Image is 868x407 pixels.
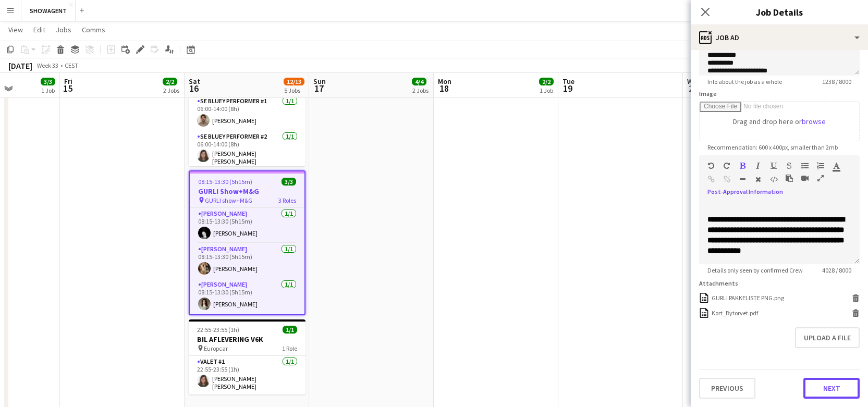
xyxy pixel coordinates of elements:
app-card-role: [PERSON_NAME]1/108:15-13:30 (5h15m)[PERSON_NAME] [190,279,304,314]
button: Clear Formatting [754,175,762,183]
span: View [8,25,23,34]
span: 1/1 [283,326,297,334]
span: Wed [687,77,701,86]
span: 08:15-13:30 (5h15m) [198,178,252,186]
div: 2 Jobs [412,87,429,94]
div: Job Ad [691,25,868,50]
h3: BIL AFLEVERING V6K [189,335,305,344]
span: GURLI show+M&G [205,196,252,204]
h3: GURLI Show+M&G [190,187,304,196]
span: 20 [686,82,701,94]
app-card-role: SE BLUEY Performer #11/106:00-14:00 (8h)[PERSON_NAME] [189,95,305,131]
button: Underline [770,162,777,170]
span: Sun [313,77,326,86]
span: 4/4 [412,78,426,85]
span: 3 Roles [278,196,296,204]
a: Jobs [52,23,76,36]
span: Edit [33,25,45,34]
span: Sat [189,77,200,86]
a: Edit [29,23,50,36]
button: Unordered List [801,162,809,170]
span: 4028 / 8000 [814,266,860,274]
button: Fullscreen [817,174,824,182]
button: Next [803,378,860,399]
app-card-role: Valet #11/122:55-23:55 (1h)[PERSON_NAME] [PERSON_NAME] [PERSON_NAME] [189,356,305,394]
span: Mon [438,77,451,86]
app-card-role: SE BLUEY Performer #21/106:00-14:00 (8h)[PERSON_NAME] [PERSON_NAME] [PERSON_NAME] [189,131,305,169]
button: Ordered List [817,162,824,170]
span: Details only seen by confirmed Crew [699,266,811,274]
label: Attachments [699,279,738,287]
div: 5 Jobs [284,87,304,94]
button: Text Color [833,162,840,170]
div: CEST [65,61,78,69]
span: 3/3 [41,78,55,85]
button: Previous [699,378,755,399]
span: 15 [63,82,72,94]
button: Insert video [801,174,809,182]
span: Comms [82,25,105,34]
button: Undo [707,162,715,170]
h3: Job Details [691,5,868,19]
span: 1238 / 8000 [814,78,860,85]
span: 1 Role [282,344,297,352]
span: 19 [561,82,574,94]
button: Redo [723,162,730,170]
span: 2/2 [539,78,554,85]
button: Bold [739,162,746,170]
div: 2 Jobs [163,87,179,94]
span: 2/2 [163,78,177,85]
div: 1 Job [540,87,553,94]
span: Tue [563,77,574,86]
button: Italic [754,162,762,170]
button: SHOWAGENT [21,1,76,21]
button: Upload a file [795,327,860,348]
span: 12/13 [284,78,304,85]
div: GURLI PAKKELISTE PNG.png [712,294,784,302]
span: Info about the job as a whole [699,78,790,85]
button: Horizontal Line [739,175,746,183]
app-card-role: [PERSON_NAME]1/108:15-13:30 (5h15m)[PERSON_NAME] [190,208,304,243]
div: 1 Job [41,87,55,94]
button: Strikethrough [786,162,793,170]
span: 17 [312,82,326,94]
a: View [4,23,27,36]
span: 3/3 [282,178,296,186]
div: Kort_Bytorvet.pdf [712,309,758,317]
app-job-card: 08:15-13:30 (5h15m)3/3GURLI Show+M&G GURLI show+M&G3 Roles[PERSON_NAME]1/108:15-13:30 (5h15m)[PER... [189,170,305,315]
button: HTML Code [770,175,777,183]
button: Paste as plain text [786,174,793,182]
span: 18 [436,82,451,94]
div: [DATE] [8,60,32,71]
span: Fri [64,77,72,86]
span: 22:55-23:55 (1h) [197,326,239,334]
span: Recommendation: 600 x 400px, smaller than 2mb [699,143,846,151]
a: Comms [78,23,109,36]
span: Europcar [204,344,228,352]
app-card-role: [PERSON_NAME]1/108:15-13:30 (5h15m)[PERSON_NAME] [190,243,304,279]
app-job-card: 22:55-23:55 (1h)1/1BIL AFLEVERING V6K Europcar1 RoleValet #11/122:55-23:55 (1h)[PERSON_NAME] [PER... [189,319,305,394]
span: Week 33 [34,61,60,69]
span: 16 [187,82,200,94]
span: Jobs [56,25,71,34]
